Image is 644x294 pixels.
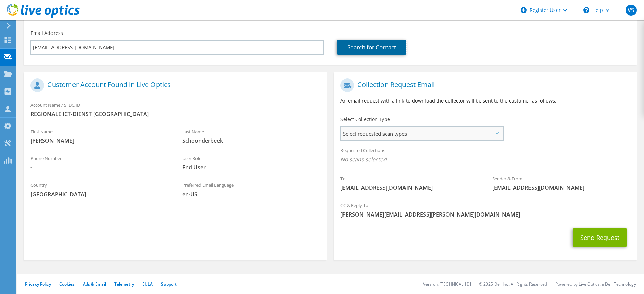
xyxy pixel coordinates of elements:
h1: Customer Account Found in Live Optics [30,78,317,92]
span: [EMAIL_ADDRESS][DOMAIN_NAME] [492,184,630,191]
span: [PERSON_NAME] [30,137,169,144]
div: Account Name / SFDC ID [24,98,327,121]
span: Schoonderbeek [182,137,320,144]
a: EULA [142,281,153,287]
div: Sender & From [485,172,637,195]
span: Select requested scan types [341,127,503,140]
span: [EMAIL_ADDRESS][DOMAIN_NAME] [340,184,479,191]
span: No scans selected [340,156,630,163]
a: Ads & Email [83,281,106,287]
p: An email request with a link to download the collector will be sent to the customer as follows. [340,97,630,105]
h1: Collection Request Email [340,78,627,92]
a: Search for Contact [337,40,406,55]
li: Version: [TECHNICAL_ID] [423,281,471,287]
div: Country [24,178,175,201]
div: Phone Number [24,151,175,175]
span: [PERSON_NAME][EMAIL_ADDRESS][PERSON_NAME][DOMAIN_NAME] [340,211,630,218]
div: User Role [175,151,327,175]
a: Support [161,281,177,287]
a: Telemetry [114,281,134,287]
div: To [334,172,485,195]
span: en-US [182,190,320,198]
label: Email Address [30,30,63,37]
button: Send Request [573,228,627,247]
div: Preferred Email Language [175,178,327,201]
span: VS [626,5,637,16]
label: Select Collection Type [340,116,390,123]
li: © 2025 Dell Inc. All Rights Reserved [479,281,547,287]
span: End User [182,164,320,171]
a: Privacy Policy [25,281,51,287]
div: Requested Collections [334,143,637,168]
div: Last Name [175,125,327,148]
div: First Name [24,125,175,148]
li: Powered by Live Optics, a Dell Technology [555,281,636,287]
svg: \n [583,7,589,13]
div: CC & Reply To [334,198,637,222]
span: - [30,164,169,171]
span: REGIONALE ICT-DIENST [GEOGRAPHIC_DATA] [30,110,320,118]
a: Cookies [59,281,75,287]
span: [GEOGRAPHIC_DATA] [30,190,169,198]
